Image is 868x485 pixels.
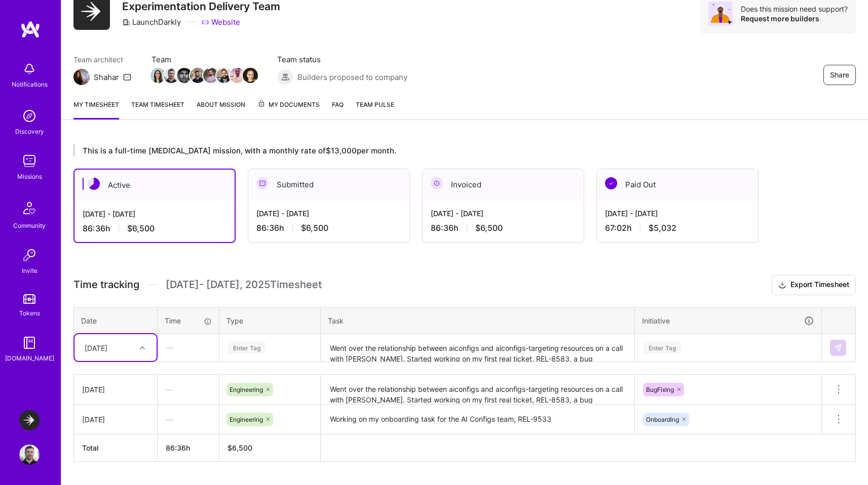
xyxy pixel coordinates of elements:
[13,220,46,231] div: Community
[201,17,240,27] a: Website
[5,353,54,363] div: [DOMAIN_NAME]
[94,72,119,83] div: Shahar
[178,67,191,84] a: Team Member Avatar
[177,68,192,83] img: Team Member Avatar
[158,434,219,462] th: 86:36h
[597,169,758,200] div: Paid Out
[741,14,848,23] div: Request more builders
[649,223,676,233] span: $5,032
[431,223,576,233] div: 86:36 h
[204,67,217,84] a: Team Member Avatar
[165,315,212,326] div: Time
[230,416,263,423] span: Engineering
[191,67,204,84] a: Team Member Avatar
[17,410,42,430] a: LaunchDarkly: Experimentation Delivery Team
[85,342,107,353] div: [DATE]
[778,280,786,291] i: icon Download
[356,101,394,108] span: Team Pulse
[166,278,322,291] span: [DATE] - [DATE] , 2025 Timesheet
[17,196,42,220] img: Community
[17,444,42,465] a: User Avatar
[17,171,42,182] div: Missions
[646,386,674,393] span: BugFixing
[122,18,130,26] i: icon CompanyGray
[257,99,320,110] span: My Documents
[823,65,856,85] button: Share
[356,99,394,119] a: Team Pulse
[297,72,407,83] span: Builders proposed to company
[158,406,219,433] div: —
[73,278,139,291] span: Time tracking
[140,345,145,350] i: icon Chevron
[73,54,131,65] span: Team architect
[332,99,344,119] a: FAQ
[74,434,158,462] th: Total
[158,334,218,361] div: —
[82,384,149,395] div: [DATE]
[150,68,166,83] img: Team Member Avatar
[82,414,149,425] div: [DATE]
[19,151,40,171] img: teamwork
[74,307,158,334] th: Date
[152,54,257,65] span: Team
[23,294,35,304] img: tokens
[277,54,407,65] span: Team status
[431,208,576,219] div: [DATE] - [DATE]
[605,208,750,219] div: [DATE] - [DATE]
[15,126,44,137] div: Discovery
[131,99,184,119] a: Team timesheet
[321,307,635,334] th: Task
[216,68,232,83] img: Team Member Avatar
[165,67,178,84] a: Team Member Avatar
[123,73,131,81] i: icon Mail
[190,68,205,83] img: Team Member Avatar
[73,69,90,85] img: Team Architect
[19,444,40,465] img: User Avatar
[73,144,811,156] div: This is a full-time [MEDICAL_DATA] mission, with a monthly rate of $13,000 per month.
[19,106,40,126] img: discovery
[219,434,321,462] th: $6,500
[423,169,584,200] div: Invoiced
[741,4,848,14] div: Does this mission need support?
[19,59,40,79] img: bell
[230,68,245,83] img: Team Member Avatar
[772,275,856,295] button: Export Timesheet
[73,99,119,119] a: My timesheet
[322,406,633,433] textarea: Working on my onboarding task for the AI Configs team, REL-9533
[20,20,41,38] img: logo
[88,178,100,190] img: Active
[19,333,40,353] img: guide book
[244,67,257,84] a: Team Member Avatar
[646,416,679,423] span: Onboarding
[605,177,617,189] img: Paid Out
[830,70,849,80] span: Share
[644,340,681,355] div: Enter Tag
[22,265,37,276] div: Invite
[152,67,165,84] a: Team Member Avatar
[12,79,48,90] div: Notifications
[248,169,409,200] div: Submitted
[256,208,401,219] div: [DATE] - [DATE]
[431,177,443,189] img: Invoiced
[230,386,263,393] span: Engineering
[301,223,328,233] span: $6,500
[219,307,321,334] th: Type
[19,245,40,265] img: Invite
[257,99,320,119] a: My Documents
[605,223,750,233] div: 67:02 h
[83,209,227,219] div: [DATE] - [DATE]
[834,344,842,352] img: Submit
[197,99,245,119] a: About Mission
[243,68,258,83] img: Team Member Avatar
[19,410,40,430] img: LaunchDarkly: Experimentation Delivery Team
[228,340,266,355] div: Enter Tag
[203,68,218,83] img: Team Member Avatar
[231,67,244,84] a: Team Member Avatar
[277,69,293,85] img: Builders proposed to company
[642,315,814,327] div: Initiative
[122,17,181,27] div: LaunchDarkly
[708,2,733,26] img: Avatar
[158,376,219,403] div: —
[19,308,40,318] div: Tokens
[322,376,633,403] textarea: Went over the relationship between aiconfigs and aiconfigs-targeting resources on a call with [PE...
